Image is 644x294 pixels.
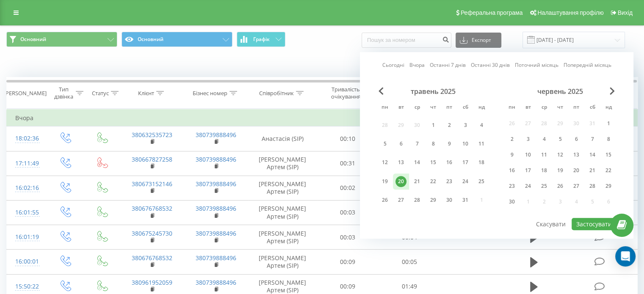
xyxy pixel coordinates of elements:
[610,87,615,95] span: Next Month
[317,126,379,151] td: 00:10
[473,117,489,133] div: нд 4 трав 2025 р.
[603,165,614,176] div: 22
[317,151,379,176] td: 00:31
[412,138,423,149] div: 7
[522,181,533,192] div: 24
[379,176,390,187] div: 19
[425,117,441,133] div: чт 1 трав 2025 р.
[317,176,379,200] td: 00:02
[538,102,550,114] abbr: середа
[248,126,317,151] td: Анастасія (SIP)
[132,204,172,212] a: 380676768532
[441,155,457,170] div: пт 16 трав 2025 р.
[457,192,473,208] div: сб 31 трав 2025 р.
[600,148,616,161] div: нд 15 черв 2025 р.
[520,133,536,146] div: вт 3 черв 2025 р.
[618,9,633,16] span: Вихід
[504,87,616,96] div: червень 2025
[475,102,488,114] abbr: неділя
[457,117,473,133] div: сб 3 трав 2025 р.
[325,86,367,100] div: Тривалість очікування
[603,134,614,145] div: 8
[457,173,473,189] div: сб 24 трав 2025 р.
[196,229,236,237] a: 380739888496
[393,136,409,152] div: вт 6 трав 2025 р.
[425,192,441,208] div: чт 29 трав 2025 р.
[138,90,154,97] div: Клієнт
[362,33,451,48] input: Пошук за номером
[456,33,501,48] button: Експорт
[539,134,550,145] div: 4
[379,250,440,274] td: 00:05
[317,225,379,250] td: 00:03
[587,181,598,192] div: 28
[476,120,487,131] div: 4
[506,165,517,176] div: 16
[571,181,582,192] div: 27
[515,61,558,69] a: Поточний місяць
[441,192,457,208] div: пт 30 трав 2025 р.
[377,155,393,170] div: пн 12 трав 2025 р.
[506,134,517,145] div: 2
[6,32,117,47] button: Основний
[457,136,473,152] div: сб 10 трав 2025 р.
[248,250,317,274] td: [PERSON_NAME] Артем (SIP)
[536,180,552,192] div: ср 25 черв 2025 р.
[522,149,533,160] div: 10
[4,90,47,97] div: [PERSON_NAME]
[20,36,46,43] span: Основний
[444,176,455,187] div: 23
[506,196,517,207] div: 30
[555,181,566,192] div: 26
[584,164,600,177] div: сб 21 черв 2025 р.
[377,136,393,152] div: пн 5 трав 2025 р.
[15,155,38,172] div: 17:11:49
[132,180,172,188] a: 380673152146
[571,134,582,145] div: 6
[555,165,566,176] div: 19
[409,192,425,208] div: ср 28 трав 2025 р.
[476,157,487,168] div: 18
[460,157,471,168] div: 17
[425,173,441,189] div: чт 22 трав 2025 р.
[473,155,489,170] div: нд 18 трав 2025 р.
[122,32,232,47] button: Основний
[430,61,466,69] a: Останні 7 днів
[600,164,616,177] div: нд 22 черв 2025 р.
[602,102,615,114] abbr: неділя
[520,164,536,177] div: вт 17 черв 2025 р.
[132,278,172,286] a: 380961952059
[504,164,520,177] div: пн 16 черв 2025 р.
[15,130,38,147] div: 18:02:36
[193,90,227,97] div: Бізнес номер
[504,148,520,161] div: пн 9 черв 2025 р.
[536,133,552,146] div: ср 4 черв 2025 р.
[253,36,270,42] span: Графік
[425,136,441,152] div: чт 8 трав 2025 р.
[571,149,582,160] div: 13
[237,32,285,47] button: Графік
[427,102,439,114] abbr: четвер
[531,218,570,230] button: Скасувати
[92,90,109,97] div: Статус
[520,180,536,192] div: вт 24 черв 2025 р.
[379,87,384,95] span: Previous Month
[196,155,236,163] a: 380739888496
[15,180,38,196] div: 16:02:16
[506,149,517,160] div: 9
[15,204,38,221] div: 16:01:55
[411,102,423,114] abbr: середа
[444,120,455,131] div: 2
[571,165,582,176] div: 20
[441,117,457,133] div: пт 2 трав 2025 р.
[552,133,568,146] div: чт 5 черв 2025 р.
[584,148,600,161] div: сб 14 черв 2025 р.
[536,148,552,161] div: ср 11 черв 2025 р.
[317,250,379,274] td: 00:09
[539,165,550,176] div: 18
[409,155,425,170] div: ср 14 трав 2025 р.
[377,173,393,189] div: пн 19 трав 2025 р.
[132,254,172,262] a: 380676768532
[587,165,598,176] div: 21
[428,157,439,168] div: 15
